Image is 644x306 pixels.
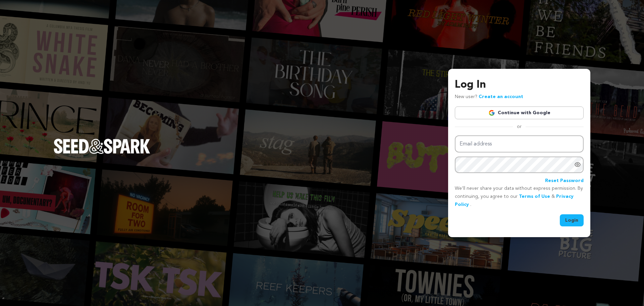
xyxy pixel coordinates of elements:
[455,93,523,101] p: New user?
[54,139,150,154] img: Seed&Spark Logo
[560,214,584,226] button: Login
[574,161,581,168] a: Show password as plain text. Warning: this will display your password on the screen.
[455,185,584,209] p: We’ll never share your data without express permission. By continuing, you agree to our & .
[54,139,150,167] a: Seed&Spark Homepage
[488,110,495,116] img: Google logo
[455,106,584,119] a: Continue with Google
[513,123,526,130] span: or
[545,177,584,185] a: Reset Password
[455,194,574,207] a: Privacy Policy
[519,194,550,199] a: Terms of Use
[455,77,584,93] h3: Log In
[479,94,523,99] a: Create an account
[455,135,584,152] input: Email address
